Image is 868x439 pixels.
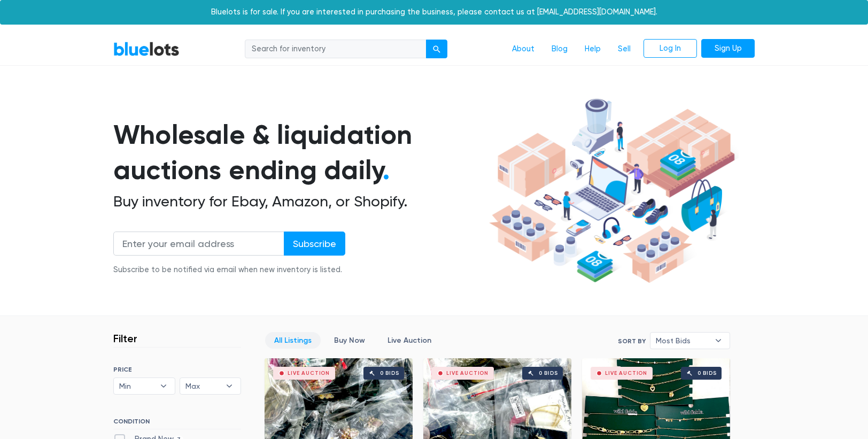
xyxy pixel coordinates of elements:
div: Live Auction [605,371,647,376]
h6: PRICE [113,366,241,373]
h3: Filter [113,332,137,345]
h1: Wholesale & liquidation auctions ending daily [113,117,485,188]
span: Min [119,378,154,394]
b: ▾ [218,378,241,394]
div: Live Auction [446,371,489,376]
b: ▾ [152,378,175,394]
div: 0 bids [380,371,399,376]
a: Blog [543,39,576,59]
a: Sell [609,39,639,59]
a: About [503,39,543,59]
div: 0 bids [697,371,717,376]
a: BlueLots [113,41,180,57]
span: Most Bids [656,333,709,349]
b: ▾ [707,333,730,349]
label: Sort By [618,336,646,346]
input: Subscribe [284,232,345,256]
input: Enter your email address [113,232,284,256]
a: Log In [644,39,697,58]
input: Search for inventory [245,40,427,59]
a: Sign Up [701,39,755,58]
div: Subscribe to be notified via email when new inventory is listed. [113,264,345,276]
a: Help [576,39,609,59]
a: Buy Now [325,332,374,349]
span: Max [185,378,221,394]
a: Live Auction [378,332,440,349]
span: . [383,154,390,186]
div: Live Auction [288,371,330,376]
div: 0 bids [539,371,558,376]
img: hero-ee84e7d0318cb26816c560f6b4441b76977f77a177738b4e94f68c95b2b83dbb.png [485,94,739,288]
h2: Buy inventory for Ebay, Amazon, or Shopify. [113,192,485,211]
h6: CONDITION [113,418,241,429]
a: All Listings [265,332,321,349]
